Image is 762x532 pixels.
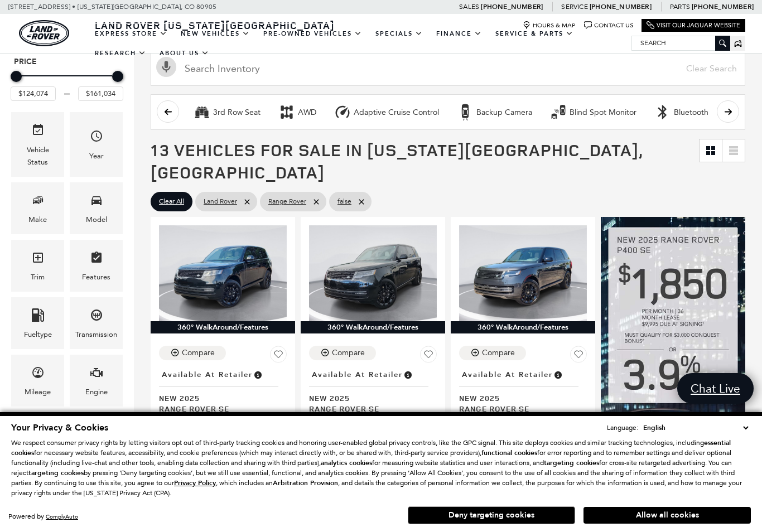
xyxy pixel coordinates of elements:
[583,507,751,524] button: Allow all cookies
[309,393,428,403] span: New 2025
[570,346,587,367] button: Save Vehicle
[459,367,587,414] a: Available at RetailerNew 2025Range Rover SE
[451,100,538,124] button: Backup CameraBackup Camera
[278,104,295,120] div: AWD
[90,363,103,386] span: Engine
[257,24,369,43] a: Pre-Owned Vehicles
[481,2,543,11] a: [PHONE_NUMBER]
[309,367,437,414] a: Available at RetailerNew 2025Range Rover SE
[654,104,671,120] div: Bluetooth
[11,297,64,349] div: FueltypeFueltype
[354,108,439,118] div: Adaptive Cruise Control
[159,393,278,403] span: New 2025
[11,71,22,82] div: Minimum Price
[90,191,103,214] span: Model
[11,67,123,101] div: Price
[476,108,532,118] div: Backup Camera
[451,321,595,333] div: 360° WalkAround/Features
[570,108,636,118] div: Blind Spot Monitor
[334,104,351,120] div: Adaptive Cruise Control
[82,271,110,283] div: Features
[11,240,64,292] div: TrimTrim
[159,346,226,360] button: Compare Vehicle
[28,214,47,226] div: Make
[162,369,253,381] span: Available at Retailer
[553,369,563,381] span: Vehicle is in stock and ready for immediate delivery. Due to demand, availability is subject to c...
[717,100,739,123] button: scroll right
[489,24,580,43] a: Service & Parts
[46,513,78,520] a: ComplyAuto
[640,422,751,433] select: Language Select
[11,422,108,434] span: Your Privacy & Cookies
[213,108,261,118] div: 3rd Row Seat
[159,195,184,209] span: Clear All
[420,346,437,367] button: Save Vehicle
[8,3,216,11] a: [STREET_ADDRESS] • [US_STATE][GEOGRAPHIC_DATA], CO 80905
[11,112,64,176] div: VehicleVehicle Status
[544,458,599,467] strong: targeting cookies
[31,363,45,386] span: Mileage
[607,424,638,431] div: Language:
[459,346,526,360] button: Compare Vehicle
[430,24,489,43] a: Finance
[408,506,575,524] button: Deny targeting cookies
[11,355,64,407] div: MileageMileage
[481,448,537,457] strong: functional cookies
[677,373,754,404] a: Chat Live
[403,369,413,381] span: Vehicle is in stock and ready for immediate delivery. Due to demand, availability is subject to c...
[648,100,715,124] button: BluetoothBluetooth
[561,3,587,11] span: Service
[270,346,287,367] button: Save Vehicle
[482,348,515,358] div: Compare
[159,367,287,414] a: Available at RetailerNew 2025Range Rover SE
[157,100,179,123] button: scroll left
[153,43,216,63] a: About Us
[11,438,751,498] p: We respect consumer privacy rights by letting visitors opt out of third-party tracking cookies an...
[670,3,690,11] span: Parts
[19,20,69,46] a: land-rover
[159,225,287,321] img: 2025 LAND ROVER Range Rover SE
[31,191,45,214] span: Make
[85,386,108,398] div: Engine
[253,369,263,381] span: Vehicle is in stock and ready for immediate delivery. Due to demand, availability is subject to c...
[584,21,633,30] a: Contact Us
[70,355,123,407] div: EngineEngine
[174,478,216,487] u: Privacy Policy
[31,271,45,283] div: Trim
[459,393,578,403] span: New 2025
[88,18,341,32] a: Land Rover [US_STATE][GEOGRAPHIC_DATA]
[159,403,278,414] span: Range Rover SE
[19,20,69,46] img: Land Rover
[194,104,210,120] div: 3rd Row Seat
[369,24,430,43] a: Specials
[70,240,123,292] div: FeaturesFeatures
[11,86,56,101] input: Minimum
[632,36,730,50] input: Search
[28,468,84,477] strong: targeting cookies
[309,403,428,414] span: Range Rover SE
[151,321,295,333] div: 360° WalkAround/Features
[309,225,437,321] img: 2025 LAND ROVER Range Rover SE
[78,86,123,101] input: Maximum
[309,346,376,360] button: Compare Vehicle
[674,108,708,118] div: Bluetooth
[88,24,631,63] nav: Main Navigation
[337,195,351,209] span: false
[328,100,445,124] button: Adaptive Cruise ControlAdaptive Cruise Control
[8,513,78,520] div: Powered by
[25,386,51,398] div: Mileage
[31,306,45,328] span: Fueltype
[459,3,479,11] span: Sales
[312,369,403,381] span: Available at Retailer
[459,225,587,321] img: 2025 LAND ROVER Range Rover SE
[20,144,56,168] div: Vehicle Status
[90,306,103,328] span: Transmission
[273,478,338,487] strong: Arbitration Provision
[151,51,745,86] input: Search Inventory
[156,57,176,77] svg: Click to toggle on voice search
[31,248,45,271] span: Trim
[11,182,64,234] div: MakeMake
[70,297,123,349] div: TransmissionTransmission
[24,328,52,341] div: Fueltype
[89,150,104,162] div: Year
